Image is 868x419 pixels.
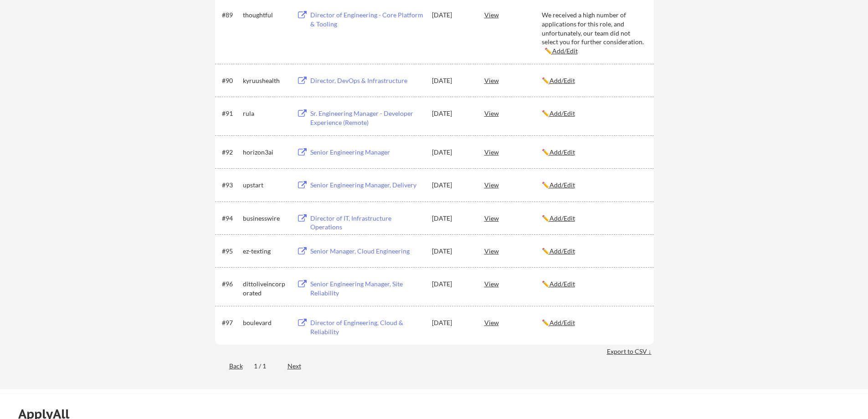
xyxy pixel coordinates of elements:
u: Add/Edit [550,181,575,189]
div: ✏️ [542,279,646,289]
div: [DATE] [432,181,472,190]
div: [DATE] [432,318,472,327]
div: Senior Manager, Cloud Engineering [310,247,423,256]
u: Add/Edit [550,148,575,156]
div: View [484,6,542,23]
div: Next [288,362,312,371]
div: dittoliveincorporated [243,279,288,297]
u: Add/Edit [550,109,575,117]
div: View [484,144,542,160]
div: We received a high number of applications for this role, and unfortunately, our team did not sele... [542,10,646,55]
div: #96 [222,279,240,289]
div: Sr. Engineering Manager - Developer Experience (Remote) [310,109,423,127]
div: #94 [222,214,240,223]
div: Director of Engineering, Cloud & Reliability [310,318,423,336]
div: horizon3ai [243,148,288,157]
div: ✏️ [542,109,646,118]
div: View [484,275,542,292]
u: Add/Edit [552,47,578,55]
div: [DATE] [432,214,472,223]
u: Add/Edit [550,77,575,84]
div: boulevard [243,318,288,327]
div: View [484,72,542,88]
div: thoughtful [243,10,288,20]
div: ✏️ [542,214,646,223]
div: [DATE] [432,148,472,157]
div: ✏️ [542,247,646,256]
div: View [484,314,542,331]
div: #91 [222,109,240,118]
div: [DATE] [432,109,472,118]
div: [DATE] [432,76,472,85]
div: #93 [222,181,240,190]
div: View [484,105,542,121]
div: ✏️ [542,181,646,190]
div: #97 [222,318,240,327]
div: Director of IT, Infrastructure Operations [310,214,423,232]
div: #90 [222,76,240,85]
div: rula [243,109,288,118]
u: Add/Edit [550,247,575,255]
div: [DATE] [432,10,472,20]
div: upstart [243,181,288,190]
div: View [484,243,542,259]
div: View [484,210,542,226]
div: Director of Engineering - Core Platform & Tooling [310,10,423,28]
u: Add/Edit [550,319,575,326]
div: #95 [222,247,240,256]
div: ✏️ [542,148,646,157]
div: Export to CSV ↓ [607,347,654,356]
div: View [484,176,542,193]
u: Add/Edit [550,280,575,288]
div: Director, DevOps & Infrastructure [310,76,423,85]
div: ✏️ [542,76,646,85]
div: ez-texting [243,247,288,256]
u: Add/Edit [550,214,575,222]
div: Senior Engineering Manager, Site Reliability [310,279,423,297]
div: kyruushealth [243,76,288,85]
div: ✏️ [542,318,646,327]
div: #92 [222,148,240,157]
div: Senior Engineering Manager [310,148,423,157]
div: [DATE] [432,279,472,289]
div: Back [215,362,243,371]
div: #89 [222,10,240,20]
div: 1 / 1 [254,362,277,371]
div: [DATE] [432,247,472,256]
div: Senior Engineering Manager, Delivery [310,181,423,190]
div: businesswire [243,214,288,223]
